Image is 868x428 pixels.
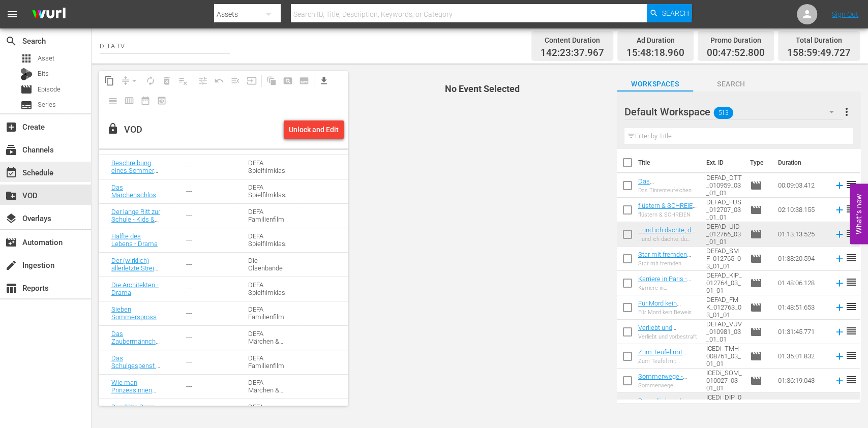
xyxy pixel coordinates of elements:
span: reorder [845,374,857,386]
svg: Add to Schedule [834,278,845,289]
div: Total Duration [787,33,851,47]
button: Search [647,4,692,22]
td: ICEDi_DIP_008775_03_01_01 [702,393,746,417]
td: 01:13:13.525 [774,222,830,247]
td: 01:31:45.771 [774,320,830,344]
a: Verliebt und vorbestraft - Drama, Romance [638,324,696,347]
div: Ad Duration [626,33,684,47]
div: DEFA Spielfilmklassiker [248,159,286,174]
span: 158:59:49.727 [787,47,851,59]
span: Episode [20,83,33,96]
div: DEFA Familienfilm [248,208,286,223]
svg: Add to Schedule [834,326,845,338]
div: DEFA Familienfilm [248,305,286,321]
div: Zum Teufel mit Harbolla - Eine Geschichte aus dem Jahre 1956 [638,358,698,364]
span: reorder [845,398,857,410]
td: 01:36:19.043 [774,369,830,393]
div: --- [186,236,224,244]
div: DEFA Spielfilmklassiker [248,281,286,296]
a: Der lange Ritt zur Schule - Kids & Family [111,208,160,231]
td: DEFAD_VUV_010981_03_01_01 [702,320,746,344]
span: reorder [845,178,857,191]
td: ICEDi_TMH_008761_03_01_01 [702,344,746,369]
span: reorder [845,252,857,264]
th: Type [744,148,772,177]
span: Copy Lineup [101,73,117,89]
div: VOD [124,124,142,135]
div: DEFA Familienfilm [248,354,286,370]
a: Star mit fremden Federn - Drama, Comedy sw [638,251,691,273]
div: Unlock and Edit [289,120,339,139]
td: DEFAD_KIP_012764_03_01_01 [702,271,746,295]
span: Episode [750,179,762,192]
td: 01:48:51.653 [774,295,830,320]
span: Search [662,4,689,22]
span: Remove Gaps & Overlaps [117,73,142,89]
span: 00:47:52.800 [707,47,765,59]
span: Episode [750,228,762,240]
svg: Add to Schedule [834,302,845,313]
a: Karriere in Paris - Drama sw [638,275,691,290]
td: 01:38:20.594 [774,247,830,271]
div: Sommerwege [638,382,698,389]
a: Beschreibung eines Sommers - Drama [111,159,161,182]
a: Das Märchenschloss - Fairy Tale, Kids & Family [111,184,160,214]
span: Overlays [5,212,17,225]
span: Search [693,78,769,90]
span: Episode [750,301,762,314]
div: …und ich dachte, du magst mich [638,236,698,242]
span: Workspaces [617,78,693,90]
div: Karriere in [GEOGRAPHIC_DATA] [638,285,698,291]
div: --- [186,212,224,220]
div: --- [186,358,224,366]
div: --- [186,383,224,390]
div: Die Olsenbande [248,257,286,272]
a: Das Zaubermännchen - Fairy Tale, Kids & Family [111,330,163,360]
span: Asset [38,53,54,64]
div: --- [186,310,224,317]
span: Month Calendar View [137,93,154,109]
div: --- [186,188,224,195]
div: Das Tintenteufelchen [638,187,698,194]
svg: Add to Schedule [834,253,845,264]
span: Download as CSV [312,71,332,91]
span: reorder [845,203,857,215]
td: DEFAD_SMF_012765_03_01_01 [702,247,746,271]
div: Bits [20,68,33,80]
a: Sign Out [832,10,858,18]
span: Day Calendar View [101,91,121,111]
td: 01:35:01.832 [774,344,830,369]
a: Hälfte des Lebens - Drama [111,232,158,248]
span: 513 [713,102,733,124]
svg: Add to Schedule [834,229,845,240]
a: Für Mord kein Beweis - Drama / Krimi [638,299,689,322]
a: Sommerwege - Drama sw [638,373,687,388]
button: more_vert [841,100,853,124]
div: Content Duration [541,33,604,47]
a: Das Tintenteufelchen - Kids & Family, Trickfilm [638,177,691,208]
th: Duration [772,148,833,177]
span: Refresh All Search Blocks [260,71,280,91]
a: Zum Teufel mit Harbolla - Drama [638,348,687,363]
span: Reports [5,282,17,294]
div: --- [186,261,224,268]
span: Series [20,99,33,111]
td: ICEDi_SOM_010027_03_01_01 [702,369,746,393]
span: Series [38,100,56,110]
span: Episode [750,326,762,338]
a: Das Schulgespenst - Kids & Family, Fantasy [111,354,160,385]
span: reorder [845,276,857,288]
span: Search [5,35,17,47]
span: reorder [845,300,857,313]
span: VOD [5,190,17,202]
span: Episode [750,350,762,362]
a: Der (wirklich) allerletzte Streich der Olsenbande - Comedy [111,257,161,287]
div: DEFA Märchen & Familienfilme [248,330,286,345]
a: …und ich dachte, du magst mich - Drama [638,226,695,249]
svg: Add to Schedule [834,351,845,362]
a: Du und ich und Klein-Paris - Drama [638,397,694,412]
a: flüstern & SCHREIEN - Documentary [638,202,697,217]
span: get_app [319,76,329,86]
th: Title [638,148,700,177]
div: Verliebt und vorbestraft [638,333,698,340]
